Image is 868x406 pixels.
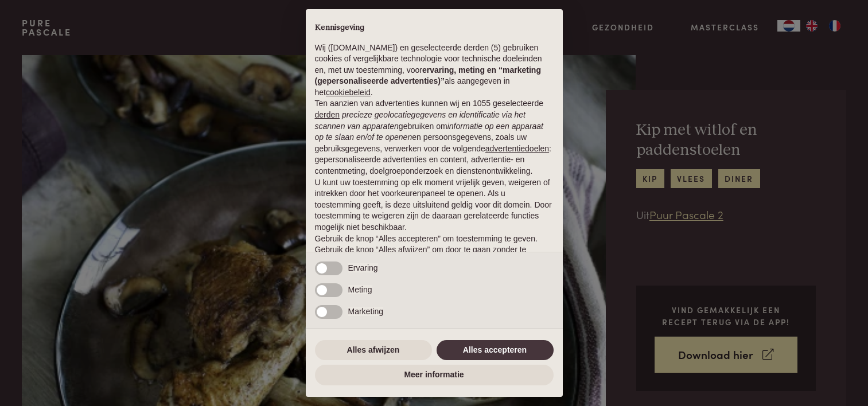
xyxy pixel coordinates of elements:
[315,110,340,121] button: derden
[485,143,549,155] button: advertentiedoelen
[326,88,371,97] a: cookiebeleid
[315,98,554,177] p: Ten aanzien van advertenties kunnen wij en 1055 geselecteerde gebruiken om en persoonsgegevens, z...
[315,233,554,267] p: Gebruik de knop “Alles accepteren” om toestemming te geven. Gebruik de knop “Alles afwijzen” om d...
[315,110,526,131] em: precieze geolocatiegegevens en identificatie via het scannen van apparaten
[437,340,554,361] button: Alles accepteren
[315,23,554,33] h2: Kennisgeving
[348,285,372,294] span: Meting
[315,365,554,385] button: Meer informatie
[315,65,541,86] strong: ervaring, meting en “marketing (gepersonaliseerde advertenties)”
[348,307,383,316] span: Marketing
[315,42,554,99] p: Wij ([DOMAIN_NAME]) en geselecteerde derden (5) gebruiken cookies of vergelijkbare technologie vo...
[315,177,554,233] p: U kunt uw toestemming op elk moment vrijelijk geven, weigeren of intrekken door het voorkeurenpan...
[315,122,544,142] em: informatie op een apparaat op te slaan en/of te openen
[315,340,432,361] button: Alles afwijzen
[348,263,378,272] span: Ervaring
